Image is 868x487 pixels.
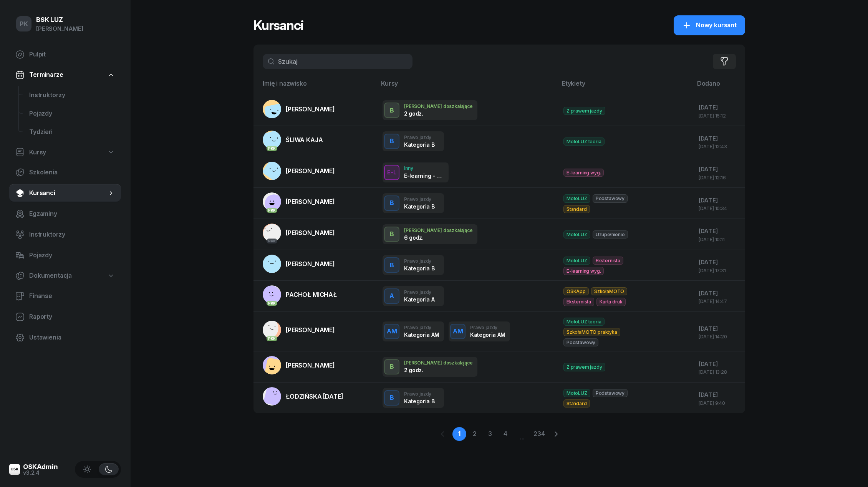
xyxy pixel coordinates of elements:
[29,109,115,119] span: Pojazdy
[286,229,335,237] span: [PERSON_NAME]
[9,267,121,285] a: Dokumentacja
[9,225,121,244] a: Instruktorzy
[386,290,397,303] div: A
[29,333,115,343] span: Ustawienia
[9,144,121,161] a: Kursy
[384,103,399,118] button: B
[699,226,739,236] div: [DATE]
[286,260,335,268] span: [PERSON_NAME]
[404,258,434,263] div: Prawo jazdy
[593,230,628,239] span: Uzupełnienie
[563,338,598,346] span: Podstawowy
[563,194,590,202] span: MotoLUZ
[593,194,628,202] span: Podstawowy
[563,399,590,407] span: Standard
[29,50,115,60] span: Pulpit
[699,401,739,406] div: [DATE] 9:40
[29,271,72,281] span: Dokumentacja
[387,360,397,373] div: B
[23,104,121,123] a: Pojazdy
[699,324,739,334] div: [DATE]
[404,203,434,210] div: Kategoria B
[286,361,335,369] span: [PERSON_NAME]
[263,285,337,304] a: PKKPACHOŁ MICHAŁ
[563,287,589,295] span: OSKApp
[29,312,115,322] span: Raporty
[286,167,335,175] span: [PERSON_NAME]
[699,103,739,113] div: [DATE]
[267,208,278,213] div: PKK
[29,291,115,301] span: Finanse
[384,167,399,177] div: E-L
[404,166,444,171] div: Inny
[263,162,335,180] a: [PERSON_NAME]
[253,78,376,95] th: Imię i nazwisko
[29,209,115,219] span: Egzaminy
[699,334,739,339] div: [DATE] 14:20
[699,164,739,174] div: [DATE]
[384,359,399,374] button: B
[20,21,28,27] span: PK
[699,369,739,374] div: [DATE] 13:28
[267,301,278,306] div: PKK
[699,390,739,400] div: [DATE]
[286,136,323,144] span: ŚLIWA KAJA
[404,325,439,330] div: Prawo jazdy
[263,321,335,339] a: PKK[PERSON_NAME]
[699,206,739,211] div: [DATE] 10:34
[404,228,473,233] div: [PERSON_NAME] doszkalające
[692,78,745,95] th: Dodano
[674,15,745,35] a: Nowy kursant
[563,267,604,275] span: E-learning wyg.
[263,224,335,242] a: PKK[PERSON_NAME]
[404,197,434,202] div: Prawo jazdy
[263,54,412,69] input: Szukaj
[23,470,58,475] div: v3.2.4
[384,390,399,406] button: B
[253,18,303,32] h1: Kursanci
[404,360,473,365] div: [PERSON_NAME] doszkalające
[23,464,58,470] div: OSKAdmin
[563,389,590,397] span: MotoLUZ
[699,237,739,242] div: [DATE] 10:11
[384,227,399,242] button: B
[699,299,739,304] div: [DATE] 14:47
[9,308,121,326] a: Raporty
[404,331,439,338] div: Kategoria AM
[404,234,444,241] div: 6 godz.
[699,195,739,205] div: [DATE]
[23,86,121,104] a: Instruktorzy
[387,228,397,241] div: B
[404,104,473,109] div: [PERSON_NAME] doszkalające
[286,326,335,334] span: [PERSON_NAME]
[263,131,323,149] a: PKKŚLIWA KAJA
[563,137,605,146] span: MotoLUZ teoria
[514,427,531,441] span: ...
[450,325,466,338] div: AM
[29,70,63,80] span: Terminarze
[699,144,739,149] div: [DATE] 12:43
[263,192,335,211] a: PKK[PERSON_NAME]
[699,288,739,298] div: [DATE]
[699,175,739,180] div: [DATE] 12:16
[563,107,605,115] span: Z prawem jazdy
[387,135,397,148] div: B
[384,288,399,304] button: A
[387,197,397,210] div: B
[563,363,605,371] span: Z prawem jazdy
[36,17,83,23] div: BSK LUZ
[9,163,121,182] a: Szkolenia
[468,427,482,441] a: 2
[483,427,497,441] a: 3
[9,45,121,64] a: Pulpit
[404,290,434,295] div: Prawo jazdy
[9,205,121,223] a: Egzaminy
[9,464,20,475] img: logo-xs@2x.png
[286,198,335,205] span: [PERSON_NAME]
[384,134,399,149] button: B
[563,257,590,265] span: MotoLUZ
[9,328,121,347] a: Ustawienia
[387,391,397,404] div: B
[563,230,590,239] span: MotoLUZ
[699,257,739,267] div: [DATE]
